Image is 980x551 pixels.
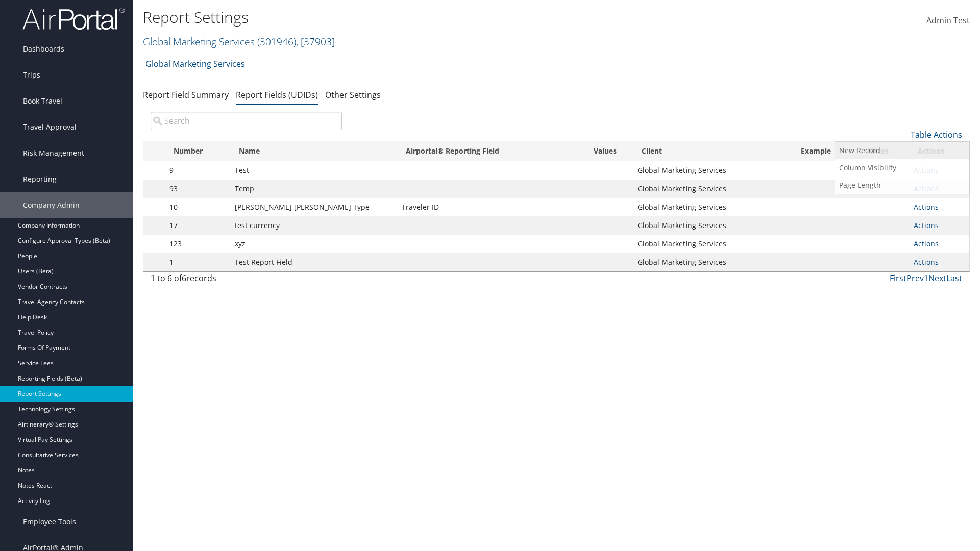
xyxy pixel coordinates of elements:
a: New Record [835,142,969,159]
span: Reporting [23,166,57,192]
a: Page Length [835,177,969,194]
img: airportal-logo.png [22,7,125,31]
span: Dashboards [23,36,64,62]
span: Book Travel [23,88,62,114]
span: Employee Tools [23,509,76,535]
span: Trips [23,62,40,88]
span: Risk Management [23,140,84,166]
span: Company Admin [23,192,80,218]
span: Travel Approval [23,114,77,140]
a: Column Visibility [835,159,969,177]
